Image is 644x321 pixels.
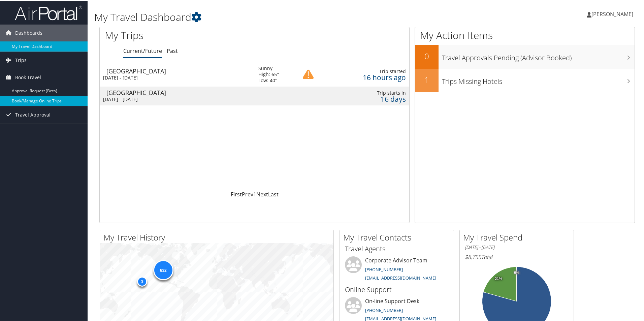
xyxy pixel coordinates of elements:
[415,50,439,61] h2: 0
[137,276,147,286] div: 3
[258,71,279,77] div: High: 65°
[256,190,268,197] a: Next
[343,231,454,243] h2: My Travel Contacts
[345,244,449,253] h3: Travel Agents
[463,231,574,243] h2: My Travel Spend
[15,68,41,85] span: Book Travel
[103,74,248,80] div: [DATE] - [DATE]
[465,253,481,260] span: $8,755
[123,46,162,54] a: Current/Future
[258,77,279,83] div: Low: 40°
[268,190,279,197] a: Last
[153,259,173,280] div: 632
[253,190,256,197] a: 1
[324,95,406,101] div: 16 days
[365,266,403,272] a: [PHONE_NUMBER]
[106,67,252,73] div: [GEOGRAPHIC_DATA]
[415,73,439,85] h2: 1
[103,96,248,102] div: [DATE] - [DATE]
[231,190,242,197] a: First
[103,231,333,243] h2: My Travel History
[465,253,569,260] h6: Total
[514,270,519,274] tspan: 0%
[324,74,406,80] div: 16 hours ago
[106,89,252,95] div: [GEOGRAPHIC_DATA]
[465,244,569,250] h6: [DATE] - [DATE]
[587,3,640,24] a: [PERSON_NAME]
[415,44,635,68] a: 0Travel Approvals Pending (Advisor Booked)
[591,10,633,17] span: [PERSON_NAME]
[365,307,403,313] a: [PHONE_NUMBER]
[442,49,635,62] h3: Travel Approvals Pending (Advisor Booked)
[242,190,253,197] a: Prev
[442,73,635,86] h3: Trips Missing Hotels
[365,274,436,280] a: [EMAIL_ADDRESS][DOMAIN_NAME]
[258,65,279,71] div: Sunny
[105,28,275,42] h1: My Trips
[345,284,449,294] h3: Online Support
[495,276,502,280] tspan: 21%
[365,315,436,321] a: [EMAIL_ADDRESS][DOMAIN_NAME]
[15,106,51,123] span: Travel Approval
[303,68,314,79] img: alert-flat-solid-caution.png
[167,46,178,54] a: Past
[324,68,406,74] div: Trip started
[94,9,458,24] h1: My Travel Dashboard
[324,89,406,95] div: Trip starts in
[415,68,635,92] a: 1Trips Missing Hotels
[15,24,42,41] span: Dashboards
[15,4,82,20] img: airportal-logo.png
[415,28,635,42] h1: My Action Items
[342,256,452,283] li: Corporate Advisor Team
[15,51,27,68] span: Trips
